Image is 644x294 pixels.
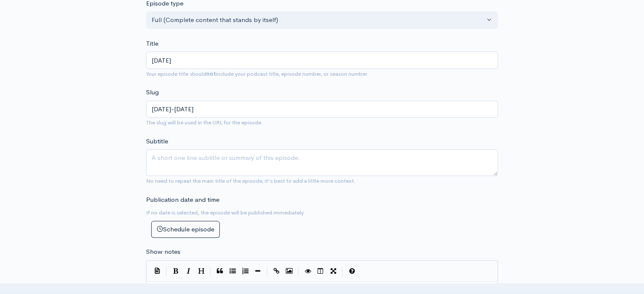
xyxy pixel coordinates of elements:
button: Quote [213,265,226,278]
label: Publication date and time [146,195,219,205]
i: | [210,267,211,276]
input: What is the episode's title? [146,52,498,69]
button: Toggle Preview [301,265,314,278]
small: The slug will be used in the URL for the episode. [146,119,263,126]
button: Insert Image [283,265,296,278]
label: Slug [146,88,159,97]
button: Markdown Guide [345,265,358,278]
button: Bold [169,265,182,278]
i: | [342,267,343,276]
button: Full (Complete content that stands by itself) [146,11,498,29]
button: Create Link [270,265,283,278]
i: | [298,267,299,276]
button: Italic [182,265,195,278]
div: Full (Complete content that stands by itself) [152,15,485,25]
button: Schedule episode [151,221,220,238]
small: If no date is selected, the episode will be published immediately. [146,209,305,216]
button: Generic List [226,265,239,278]
i: | [267,267,268,276]
button: Toggle Side by Side [314,265,327,278]
label: Show notes [146,247,180,257]
label: Subtitle [146,137,168,146]
button: Insert Show Notes Template [151,264,163,277]
button: Insert Horizontal Line [252,265,264,278]
small: Your episode title should include your podcast title, episode number, or season number. [146,70,369,77]
input: title-of-episode [146,101,498,118]
label: Title [146,39,158,49]
i: | [166,267,167,276]
small: No need to repeat the main title of the episode, it's best to add a little more context. [146,177,356,184]
strong: not [206,70,216,77]
button: Toggle Fullscreen [327,265,340,278]
button: Heading [195,265,207,278]
button: Numbered List [239,265,252,278]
